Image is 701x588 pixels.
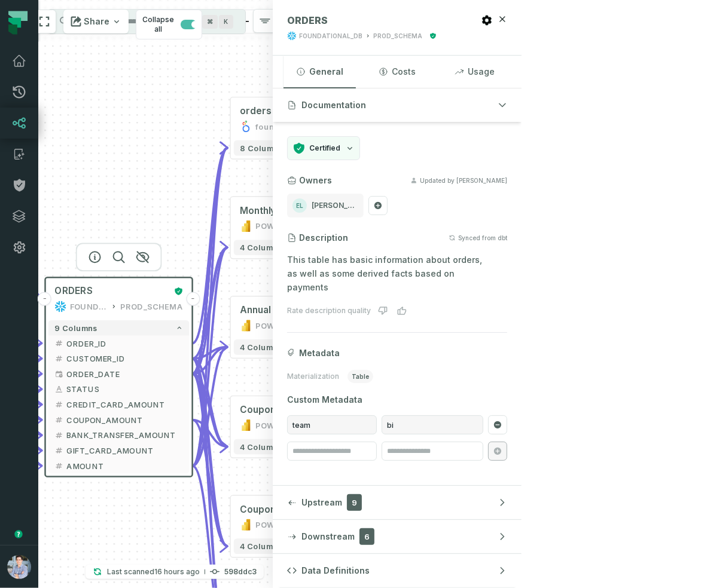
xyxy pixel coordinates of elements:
div: Coupon Usage [240,504,308,516]
button: ORDER_DATE [48,366,190,382]
button: Synced from dbt [449,234,507,241]
span: team [287,415,377,434]
div: POWER BI [255,220,294,232]
span: bi [382,415,483,434]
span: Documentation [301,99,366,111]
span: Metadata [299,347,340,359]
div: foundational [255,120,305,133]
g: Edge from 0dd85c77dd217d0afb16c7d4fb3eff19 to 9d59a788612dc060523a8f5939ba2e14 [193,359,228,446]
button: General [284,56,356,88]
button: BANK_TRANSFER_AMOUNT [48,428,190,443]
div: orders [240,105,272,118]
span: 9 columns [54,323,97,332]
button: AMOUNT [48,458,190,474]
div: Certified [171,287,184,296]
button: Last scanned[DATE] 7:19:53 PM598ddc3 [86,565,264,579]
span: decimal [54,415,63,424]
button: Downstream6 [273,520,522,553]
button: STATUS [48,382,190,397]
span: Data Definitions [301,565,370,577]
button: Data Definitions [273,554,522,587]
button: CREDIT_CARD_AMOUNT [48,397,190,412]
span: Certified [309,143,340,153]
g: Edge from 0dd85c77dd217d0afb16c7d4fb3eff19 to 13e279d3fa0da37019d89126473746b0 [193,148,228,374]
div: POWER BI [255,519,294,531]
span: STATUS [66,384,183,395]
span: decimal [54,461,63,470]
button: ORDER_ID [48,336,190,351]
span: decimal [54,354,63,363]
div: Certified [427,32,437,39]
span: 4 columns [240,243,282,252]
h3: Description [299,232,348,244]
div: Rate description quality [287,306,371,316]
div: PROD_SCHEMA [120,301,183,313]
span: AMOUNT [66,460,183,471]
div: Monthly Revenue [240,204,319,217]
span: Upstream [301,497,342,509]
span: ORDER_DATE [66,368,183,379]
button: Updated by [PERSON_NAME] [410,177,507,184]
div: POWER BI [255,320,294,332]
button: Usage [438,56,511,88]
button: Collapse all [136,10,202,39]
h4: 598ddc3 [224,568,257,575]
button: COUPON_AMOUNT [48,412,190,428]
span: 4 columns [240,442,282,451]
img: avatar of Alon Nafta [7,555,31,579]
p: This table has basic information about orders, as well as some derived facts based on payments [287,253,507,294]
div: PROD_SCHEMA [373,32,422,41]
g: Edge from 0dd85c77dd217d0afb16c7d4fb3eff19 to c880317c93bc50e3b9a6f5fed2662403 [193,247,228,465]
button: Share [63,10,129,33]
span: 4 columns [240,342,282,351]
span: CUSTOMER_ID [66,353,183,365]
button: - [38,292,51,306]
span: Elisheva Lapid [292,198,307,213]
div: FOUNDATIONAL_DB [299,32,362,41]
span: BANK_TRANSFER_AMOUNT [66,430,183,441]
span: ORDER_ID [66,338,183,349]
span: GIFT_CARD_AMOUNT [66,445,183,456]
div: POWER BI [255,419,294,431]
div: Annual Revenue [240,304,313,317]
div: Tooltip anchor [13,529,24,540]
button: - [186,292,200,306]
span: decimal [54,400,63,409]
div: FOUNDATIONAL_DB [70,301,108,313]
relative-time: Sep 7, 2025, 7:19 PM MDT [154,567,200,576]
span: table [348,370,373,383]
span: ORDERS [54,285,93,298]
span: Materialization [287,372,339,381]
span: [PERSON_NAME] [312,201,358,210]
span: ORDERS [287,14,328,26]
span: 4 columns [240,542,282,551]
span: decimal [54,446,63,455]
span: 9 [347,494,362,511]
p: Last scanned [107,566,200,578]
span: decimal [54,431,63,440]
button: Documentation [273,88,522,122]
span: Press ⌘ + K to focus the search bar [219,15,233,29]
button: Costs [361,56,433,88]
span: Custom Metadata [287,394,507,406]
div: Coupon Usage [240,404,308,416]
g: Edge from 0dd85c77dd217d0afb16c7d4fb3eff19 to 69c20251ca12178e039aa34433dd2b6c [193,359,228,546]
span: 6 [359,528,374,545]
button: GIFT_CARD_AMOUNT [48,443,190,458]
span: decimal [54,339,63,348]
h3: Owners [299,174,332,186]
button: Upstream9 [273,486,522,519]
span: timestamp [54,369,63,378]
span: 8 columns [240,143,283,152]
span: Downstream [301,531,355,543]
span: string [54,385,63,394]
button: CUSTOMER_ID [48,351,190,366]
span: COUPON_AMOUNT [66,414,183,425]
span: CREDIT_CARD_AMOUNT [66,399,183,410]
button: Change certification [287,136,360,160]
